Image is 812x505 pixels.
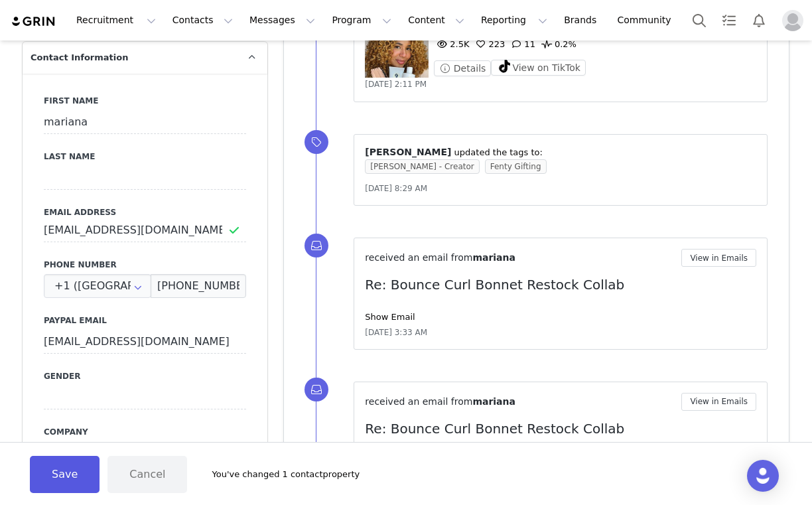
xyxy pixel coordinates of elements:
[434,39,469,49] span: 2.5K
[747,460,779,492] div: Open Intercom Messenger
[44,370,246,382] label: Gender
[44,151,246,163] label: Last Name
[44,218,246,242] input: Email Address
[44,95,246,107] label: First Name
[681,249,756,267] button: View in Emails
[365,326,427,338] span: [DATE] 3:33 AM
[365,184,427,193] span: [DATE] 8:29 AM
[685,5,714,35] button: Search
[365,396,472,407] span: received an email from
[473,39,506,49] span: 223
[434,60,491,76] button: Details
[44,274,151,298] input: Country
[491,60,586,76] button: View on TikTok
[44,274,151,298] div: United States
[365,147,451,157] span: [PERSON_NAME]
[11,11,460,25] body: Rich Text Area. Press ALT-0 for help.
[365,312,415,322] a: Show Email
[365,159,479,174] span: [PERSON_NAME] - Creator
[11,15,57,28] img: grin logo
[539,39,576,49] span: 0.2%
[782,10,803,31] img: placeholder-profile.jpg
[5,5,367,54] body: Hi [PERSON_NAME] , Thank you so much for working with Bounce Curl! Your payment of $1800.00 may t...
[681,393,756,411] button: View in Emails
[508,39,535,49] span: 11
[151,274,246,298] input: (XXX) XXX-XXXX
[165,5,241,35] button: Contacts
[473,5,555,35] button: Reporting
[68,5,164,35] button: Recruitment
[744,5,774,35] button: Notifications
[44,315,246,326] label: Paypal Email
[44,259,246,271] label: Phone Number
[610,5,685,35] a: Community
[324,5,399,35] button: Program
[195,468,360,481] div: You've changed 1 contact
[44,206,246,218] label: Email Address
[472,396,515,407] span: mariana
[365,252,472,263] span: received an email from
[491,64,586,74] a: View on TikTok
[556,5,608,35] a: Brands
[472,252,515,263] span: mariana
[365,275,756,295] p: Re: Bounce Curl Bonnet Restock Collab
[31,51,128,64] span: Contact Information
[365,419,756,439] p: Re: Bounce Curl Bonnet Restock Collab
[365,145,756,159] p: ⁨ ⁩ updated the tags to:
[400,5,472,35] button: Content
[241,5,323,35] button: Messages
[107,456,187,493] button: Cancel
[323,468,360,481] span: property
[485,159,547,174] span: Fenty Gifting
[44,426,246,438] label: Company
[30,456,100,493] button: Save
[365,80,427,89] span: [DATE] 2:11 PM
[714,5,744,35] a: Tasks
